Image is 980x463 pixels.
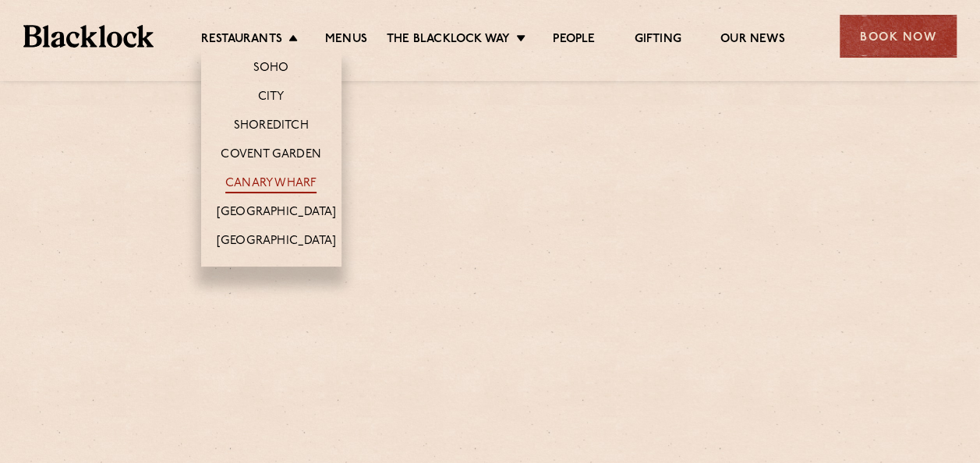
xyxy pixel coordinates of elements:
[234,118,309,136] a: Shoreditch
[553,32,595,49] a: People
[217,234,336,251] a: [GEOGRAPHIC_DATA]
[720,32,785,49] a: Our News
[258,90,285,107] a: City
[387,32,510,49] a: The Blacklock Way
[840,15,957,58] div: Book Now
[23,25,154,47] img: BL_Textured_Logo-footer-cropped.svg
[253,61,289,78] a: Soho
[221,147,321,164] a: Covent Garden
[201,32,282,49] a: Restaurants
[325,32,367,49] a: Menus
[225,176,317,193] a: Canary Wharf
[634,32,681,49] a: Gifting
[217,205,336,222] a: [GEOGRAPHIC_DATA]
